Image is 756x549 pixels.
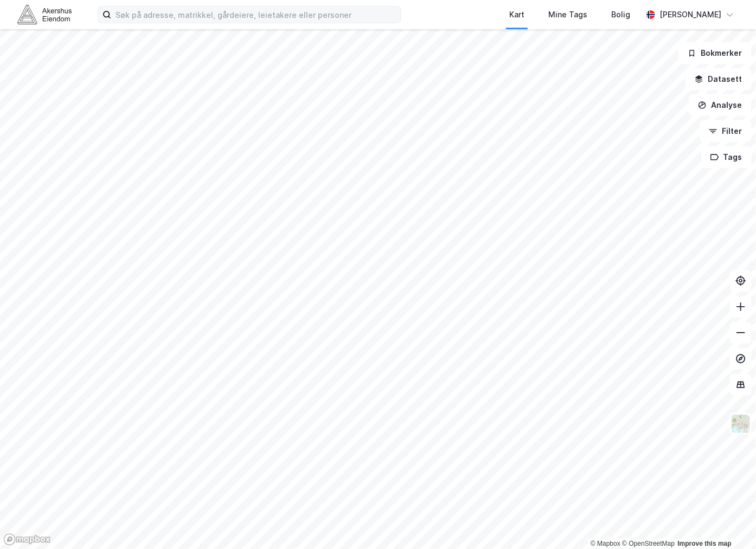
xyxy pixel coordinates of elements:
iframe: Chat Widget [702,497,756,549]
div: Bolig [611,8,630,21]
div: Kontrollprogram for chat [702,497,756,549]
img: akershus-eiendom-logo.9091f326c980b4bce74ccdd9f866810c.svg [17,5,72,24]
div: Mine Tags [548,8,587,21]
input: Søk på adresse, matrikkel, gårdeiere, leietakere eller personer [111,7,401,23]
div: [PERSON_NAME] [659,8,721,21]
div: Kart [509,8,524,21]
